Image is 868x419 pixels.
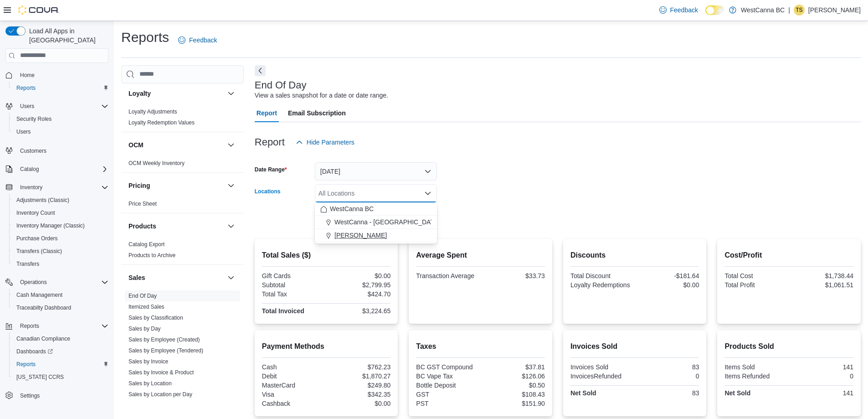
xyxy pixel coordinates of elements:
strong: Net Sold [724,389,750,397]
strong: Net Sold [570,389,596,397]
div: Cash [262,363,324,371]
button: Products [226,221,236,232]
a: Inventory Count [13,207,59,218]
span: Reports [16,84,36,92]
span: WestCanna - [GEOGRAPHIC_DATA] [334,217,440,227]
button: Reports [2,320,112,332]
button: WestCanna - [GEOGRAPHIC_DATA] [315,216,437,229]
a: Sales by Classification [128,315,183,321]
div: $1,870.27 [328,372,390,380]
button: Reports [16,321,43,331]
div: $1,061.51 [791,281,853,289]
button: Inventory Count [9,207,112,219]
div: $1,738.44 [791,272,853,279]
span: Inventory [16,182,108,193]
button: Hide Parameters [292,133,358,151]
div: 83 [637,363,699,371]
button: Transfers (Classic) [9,245,112,258]
label: Date Range [255,166,287,173]
span: Purchase Orders [13,233,108,244]
button: [DATE] [315,162,437,181]
div: Gift Cards [262,272,324,279]
button: Inventory [2,181,112,194]
div: $249.80 [328,382,390,389]
div: $151.90 [483,400,545,407]
div: 83 [637,389,699,397]
a: Itemized Sales [128,304,164,310]
button: Close list of options [424,190,431,197]
span: Catalog [16,164,108,175]
div: Items Refunded [724,372,787,380]
a: Reports [13,359,39,370]
div: Loyalty [121,106,244,132]
a: Home [16,70,38,81]
a: Dashboards [13,346,56,357]
button: Reports [9,82,112,94]
span: Washington CCRS [13,372,108,383]
span: Transfers [13,259,108,269]
div: PST [416,400,478,407]
div: $342.35 [328,391,390,398]
div: BC Vape Tax [416,372,478,380]
h3: Products [128,222,156,231]
span: Reports [20,322,39,330]
span: [US_STATE] CCRS [16,373,64,381]
span: Operations [16,277,108,288]
button: Transfers [9,258,112,270]
button: Pricing [128,181,224,190]
button: Products [128,222,224,231]
a: Transfers (Classic) [13,246,66,257]
span: Feedback [670,5,698,15]
button: Cash Management [9,289,112,301]
div: Choose from the following options [315,202,437,242]
div: $762.23 [328,363,390,371]
a: Sales by Invoice [128,358,168,365]
span: Settings [20,392,40,399]
a: Loyalty Redemption Values [128,119,195,126]
span: Sales by Day [128,325,161,332]
a: Loyalty Adjustments [128,109,177,115]
span: OCM Weekly Inventory [128,160,185,167]
span: Sales by Classification [128,314,183,321]
h3: OCM [128,140,144,150]
span: Security Roles [13,114,108,124]
button: Pricing [226,180,236,191]
span: Reports [16,361,36,368]
span: TS [796,5,802,16]
a: Feedback [175,31,221,49]
a: Catalog Export [128,241,164,248]
div: $3,224.65 [328,307,390,315]
button: Operations [16,277,51,288]
span: Price Sheet [128,200,157,207]
a: Security Roles [13,114,55,124]
span: Customers [20,147,46,155]
button: [US_STATE] CCRS [9,371,112,383]
a: Canadian Compliance [13,333,74,344]
a: Sales by Employee (Created) [128,336,200,343]
span: Hide Parameters [307,138,354,147]
span: [PERSON_NAME] [334,231,387,240]
span: Cash Management [13,290,108,300]
div: $424.70 [328,290,390,298]
button: Users [9,125,112,138]
div: $0.00 [328,400,390,407]
a: Sales by Location [128,380,172,387]
button: Adjustments (Classic) [9,194,112,207]
button: Home [2,68,112,82]
h2: Invoices Sold [570,341,699,352]
button: Catalog [16,164,42,175]
a: Sales by Invoice & Product [128,369,194,376]
span: Products to Archive [128,252,175,259]
div: Transaction Average [416,272,478,279]
div: InvoicesRefunded [570,372,633,380]
div: $108.43 [483,391,545,398]
div: Total Discount [570,272,633,279]
span: Settings [16,390,108,401]
span: Users [16,128,31,135]
span: Reports [13,359,108,370]
span: Customers [16,145,108,156]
